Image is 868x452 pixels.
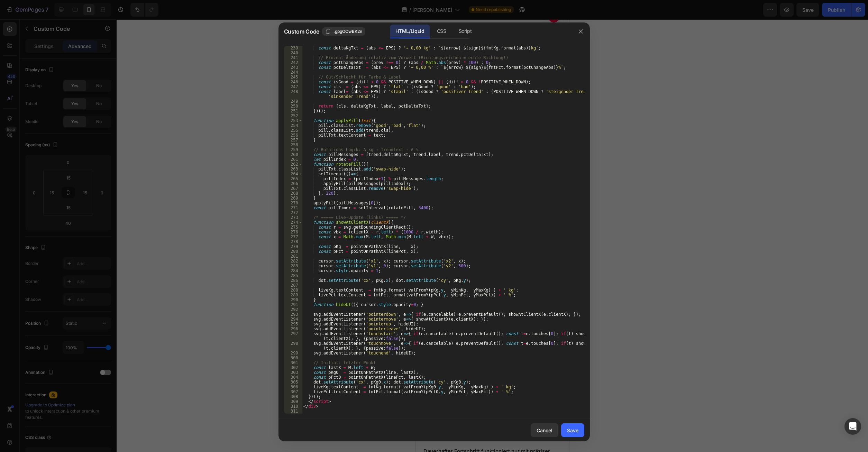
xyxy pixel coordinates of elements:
[284,210,302,215] div: 272
[8,428,134,442] span: Dauerhafter Fortschritt funktioniert nur mit präziser Planung und Kontinuität.
[8,410,97,424] strong: TRAININGSPLAN
[284,225,302,230] div: 275
[284,302,302,307] div: 291
[284,331,302,341] div: 297
[284,326,302,331] div: 296
[284,50,302,55] div: 240
[284,84,302,89] div: 247
[284,80,302,84] div: 246
[284,70,302,75] div: 244
[284,60,302,65] div: 242
[284,234,302,239] div: 277
[8,111,143,123] strong: Bitte beachte, dass dieser Wert nur theoretisch errechnet wurde
[284,360,302,365] div: 301
[284,186,302,191] div: 267
[284,230,302,234] div: 276
[284,142,302,147] div: 258
[284,191,302,196] div: 268
[284,268,302,273] div: 284
[284,152,302,157] div: 260
[284,147,302,152] div: 259
[284,128,302,133] div: 255
[284,172,302,176] div: 264
[284,205,302,210] div: 271
[284,201,302,205] div: 270
[8,97,146,124] p: Dieser Wert zeigt uns, ob wir nicht nur optisch, sondern auch faktisch Muskulatur aufbauen.
[284,409,302,414] div: 311
[23,118,110,123] span: und nicht hunderprozentig akkurat ist.
[284,288,302,293] div: 288
[284,293,302,297] div: 289
[284,312,302,317] div: 293
[284,341,302,351] div: 298
[284,215,302,220] div: 273
[284,181,302,186] div: 266
[284,307,302,312] div: 292
[284,133,302,138] div: 256
[284,370,302,375] div: 303
[284,249,302,254] div: 280
[284,167,302,172] div: 263
[531,423,558,437] button: Cancel
[284,65,302,70] div: 243
[8,400,33,407] strong: TRAINING
[284,297,302,302] div: 290
[284,283,302,288] div: 287
[322,27,365,36] button: .gpgOOwBK2n
[284,375,302,380] div: 304
[284,109,302,113] div: 251
[23,265,110,270] span: und nicht hunderprozentig akkurat ist.
[284,89,302,99] div: 248
[5,135,148,207] div: Verlauf
[844,418,861,435] div: Open Intercom Messenger
[284,46,302,50] div: 239
[284,220,302,225] div: 274
[284,322,302,326] div: 295
[284,356,302,360] div: 300
[284,27,319,36] span: Custom Code
[284,394,302,399] div: 308
[284,104,302,109] div: 250
[561,423,584,437] button: Save
[284,385,302,389] div: 306
[7,284,146,354] div: Verlauf
[284,278,302,283] div: 286
[284,157,302,162] div: 261
[284,113,302,118] div: 252
[284,138,302,142] div: 257
[8,227,70,239] strong: KÖRPERFETT
[284,176,302,181] div: 265
[8,258,143,270] strong: Bitte beachte, dass dieser Wert nur theoretisch errechnet wurde
[334,28,362,35] span: .gpgOOwBK2n
[284,389,302,394] div: 307
[567,427,578,434] div: Save
[537,427,552,434] div: Cancel
[9,120,38,126] div: Custom Code
[284,162,302,167] div: 262
[8,244,146,271] p: Dieser Wert bietet uns beiden optimale Orientierung, um Schlüsse über deinen Fortschritt zu ziehen.
[284,99,302,104] div: 249
[284,399,302,404] div: 309
[284,123,302,128] div: 254
[7,377,146,384] p: Publish the page to see the content.
[284,75,302,80] div: 245
[284,244,302,249] div: 279
[284,239,302,244] div: 278
[284,404,302,409] div: 310
[284,365,302,370] div: 302
[284,264,302,268] div: 283
[453,25,477,38] div: Script
[8,80,94,92] strong: FETTFREIE MASSE
[284,380,302,385] div: 305
[284,55,302,60] div: 241
[137,142,139,148] span: –
[284,118,302,123] div: 253
[284,351,302,356] div: 299
[390,25,430,38] div: HTML/Liquid
[135,290,137,296] span: –
[284,273,302,278] div: 285
[284,254,302,259] div: 281
[284,317,302,322] div: 294
[284,259,302,264] div: 282
[431,25,452,38] div: CSS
